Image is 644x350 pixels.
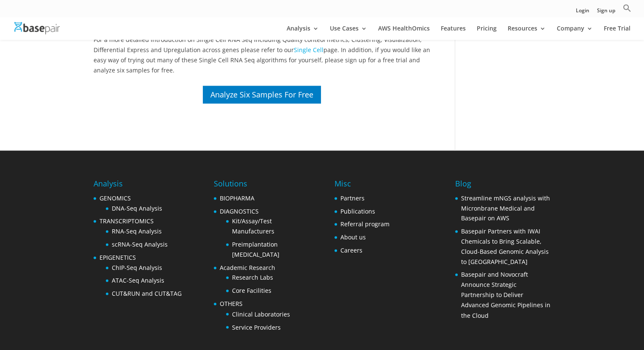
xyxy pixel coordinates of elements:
[340,220,390,228] a: Referral program
[597,8,615,17] a: Sign up
[214,178,309,193] h4: Solutions
[112,264,162,272] a: ChIP-Seq Analysis
[100,194,131,202] a: GENOMICS
[340,233,366,241] a: About us
[604,25,630,40] a: Free Trial
[461,270,550,319] a: Basepair and Novocraft Announce Strategic Partnership to Deliver Advanced Genomic Pipelines in th...
[112,276,164,284] a: ATAC-Seq Analysis
[455,178,550,193] h4: Blog
[232,286,271,294] a: Core Facilities
[100,253,136,261] a: EPIGENETICS
[441,25,466,40] a: Features
[220,300,243,308] a: OTHERS
[294,46,323,54] a: Single Cell
[112,289,182,297] a: CUT&RUN and CUT&TAG
[232,217,274,235] a: Kit/Assay/Test Manufacturers
[330,25,367,40] a: Use Cases
[623,4,631,12] svg: Search
[112,240,168,248] a: scRNA-Seq Analysis
[94,35,430,75] p: For a more detailed introduction on Single Cell RNA Seq including Quality conteol metrics, Cluste...
[112,204,162,212] a: DNA-Seq Analysis
[94,178,182,193] h4: Analysis
[220,207,259,215] a: DIAGNOSTICS
[287,25,319,40] a: Analysis
[100,217,154,225] a: TRANSCRIPTOMICS
[232,323,281,331] a: Service Providers
[220,194,254,202] a: BIOPHARMA
[202,84,322,104] a: Analyze Six Samples For Free
[340,246,362,254] a: Careers
[508,25,546,40] a: Resources
[232,310,290,318] a: Clinical Laboratories
[232,240,279,258] a: Preimplantation [MEDICAL_DATA]
[477,25,497,40] a: Pricing
[461,227,549,265] a: Basepair Partners with IWAI Chemicals to Bring Scalable, Cloud-Based Genomic Analysis to [GEOGRAP...
[334,178,390,193] h4: Misc
[461,194,550,222] a: Streamline mNGS analysis with Micronbrane Medical and Basepair on AWS
[623,4,631,17] a: Search Icon Link
[232,273,273,281] a: Research Labs
[378,25,430,40] a: AWS HealthOmics
[602,308,634,340] iframe: Drift Widget Chat Controller
[557,25,593,40] a: Company
[112,227,162,235] a: RNA-Seq Analysis
[220,264,275,272] a: Academic Research
[340,194,365,202] a: Partners
[14,22,60,34] img: Basepair
[340,207,375,215] a: Publications
[576,8,589,17] a: Login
